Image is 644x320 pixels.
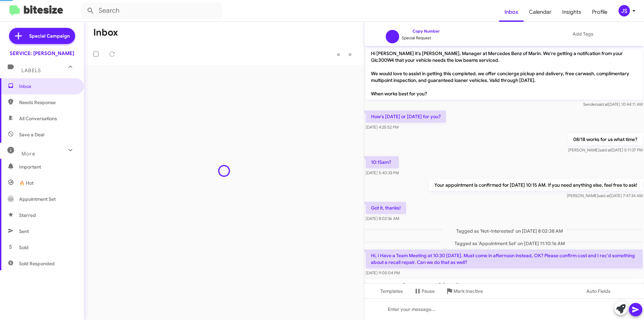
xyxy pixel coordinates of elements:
span: Auto Fields [586,285,619,297]
span: Add Tags [573,28,593,40]
p: How's [DATE] or [DATE] for you? [366,110,446,123]
span: [DATE] 9:05:04 PM [366,270,400,275]
span: Tagged as 'Appointment Set' on [DATE] 11:10:16 AM [441,237,568,247]
span: 🔥 Hot [19,180,34,186]
a: Calendar [524,2,557,22]
span: Starred [19,212,36,219]
p: Hi, I Have a Team Meeting at 10:30 [DATE]. Must come in afternoon instead, OK? Please confirm cos... [366,249,643,268]
span: Special Request [402,35,440,41]
span: Important [19,164,76,170]
p: Your appointment is confirmed for [DATE] 10:15 AM. If you need anything else, feel free to ask! [429,179,643,191]
button: Previous [333,47,344,61]
span: said at [596,102,608,107]
a: Copy Number [405,29,440,34]
span: Pause [422,285,435,297]
p: 08/18 works for us what time? [568,133,643,145]
p: Good morning [PERSON_NAME], [DATE] around noon works for us. The routine service will be around 5... [366,279,643,298]
a: Inbox [499,2,524,22]
span: Save a Deal [19,131,44,138]
p: Got it, thanks! [366,202,406,214]
span: [DATE] 5:40:33 PM [366,170,399,175]
button: Next [344,47,356,61]
span: Special Campaign [29,33,70,39]
span: « [337,50,340,58]
span: Sold Responded [19,260,55,267]
h1: Inbox [93,27,118,38]
nav: Page navigation example [333,47,356,61]
button: Pause [408,285,440,297]
span: Templates [370,285,403,297]
span: said at [599,147,611,152]
button: JS [613,5,637,16]
span: [DATE] 4:25:52 PM [366,125,398,130]
button: Add Tags [543,28,612,40]
button: Auto Fields [581,285,624,297]
a: Insights [557,2,587,22]
span: [PERSON_NAME] [DATE] 7:47:34 AM [567,193,643,198]
span: [PERSON_NAME] [DATE] 5:11:37 PM [568,147,643,152]
div: SERVICE: [PERSON_NAME] [10,50,74,57]
span: Sold [19,244,29,251]
span: Sender [DATE] 10:44:11 AM [583,102,643,107]
a: Profile [587,2,613,22]
span: More [21,151,35,157]
p: Hi [PERSON_NAME] it's [PERSON_NAME], Manager at Mercedes Benz of Marin. We're getting a notifcati... [366,47,643,100]
span: Needs Response [19,99,76,106]
button: Mark Inactive [440,285,488,297]
span: [DATE] 8:02:36 AM [366,216,399,221]
span: Mark Inactive [453,285,483,297]
input: Search [81,3,222,19]
div: JS [619,5,630,16]
span: Appointment Set [19,196,56,202]
span: All Conversations [19,115,57,122]
a: Special Campaign [9,28,75,44]
p: 10:15am? [366,156,399,168]
span: Tagged as 'Not-Interested' on [DATE] 8:02:38 AM [443,225,566,234]
span: said at [598,193,610,198]
button: Templates [364,285,408,297]
span: Sent [19,228,29,235]
span: Inbox [19,83,76,90]
span: » [348,50,352,58]
span: Labels [21,67,41,74]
